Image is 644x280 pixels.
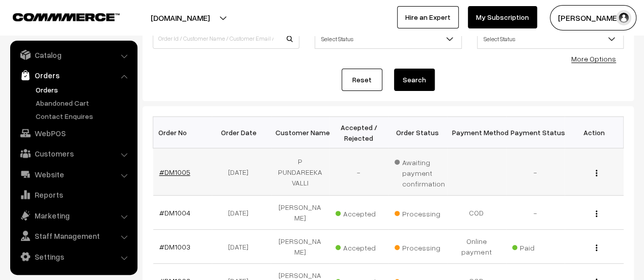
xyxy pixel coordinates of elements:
span: Select Status [477,28,624,49]
img: Menu [596,210,597,217]
td: Online payment [447,230,506,264]
a: Abandoned Cart [33,98,134,108]
a: Reports [13,185,134,204]
span: Select Status [478,30,623,48]
th: Payment Status [506,117,565,148]
a: Settings [13,247,134,266]
a: More Options [571,54,616,63]
span: Processing [395,206,445,219]
th: Payment Method [447,117,506,148]
a: Orders [13,66,134,84]
button: [DOMAIN_NAME] [115,5,245,30]
td: - [506,196,565,230]
th: Order Date [212,117,271,148]
td: P PUNDAREEKAVALLI [271,148,330,196]
td: [DATE] [212,196,271,230]
a: #DM1003 [159,242,190,251]
a: Catalog [13,46,134,64]
a: Hire an Expert [397,6,459,28]
th: Customer Name [271,117,330,148]
td: [DATE] [212,230,271,264]
button: [PERSON_NAME] [550,5,636,30]
img: user [616,10,631,25]
td: - [506,148,565,196]
span: Accepted [335,206,386,219]
a: Customers [13,144,134,163]
button: Search [394,69,435,91]
a: Staff Management [13,227,134,245]
td: - [329,148,388,196]
a: My Subscription [468,6,537,28]
a: Contact Enquires [33,111,134,121]
span: Paid [512,240,563,253]
a: Orders [33,84,134,95]
span: Accepted [335,240,386,253]
td: [PERSON_NAME] [271,230,330,264]
span: Awaiting payment confirmation [395,154,445,189]
th: Order No [153,117,212,148]
td: [DATE] [212,148,271,196]
img: Menu [596,170,597,176]
span: Processing [395,240,445,253]
th: Accepted / Rejected [329,117,388,148]
a: #DM1005 [159,168,190,176]
img: COMMMERCE [13,13,120,21]
img: Menu [596,244,597,251]
a: COMMMERCE [13,10,102,22]
th: Order Status [388,117,447,148]
a: Website [13,165,134,183]
a: Marketing [13,206,134,225]
td: COD [447,196,506,230]
input: Order Id / Customer Name / Customer Email / Customer Phone [153,28,299,49]
th: Action [565,117,624,148]
span: Select Status [315,30,461,48]
a: Reset [342,69,382,91]
span: Select Status [315,28,461,49]
a: WebPOS [13,124,134,142]
a: #DM1004 [159,208,190,217]
td: [PERSON_NAME] [271,196,330,230]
